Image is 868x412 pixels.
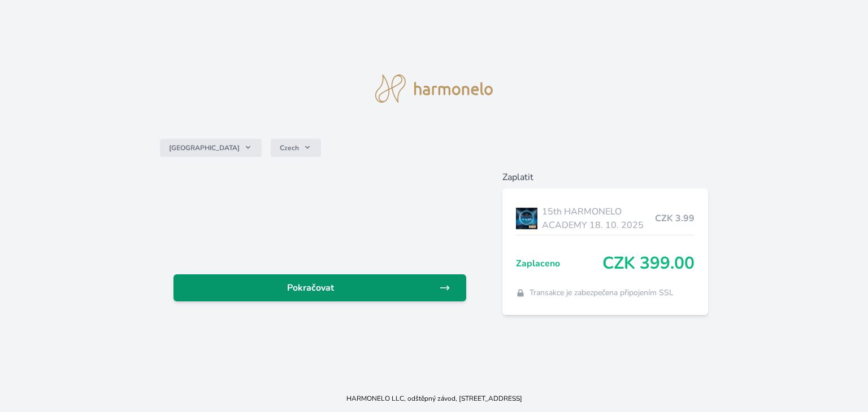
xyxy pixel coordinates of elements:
img: AKADEMIE_2025_virtual_1080x1080_ticket-lo.jpg [516,204,537,233]
h6: Zaplatit [502,170,708,184]
span: [GEOGRAPHIC_DATA] [169,143,240,152]
button: [GEOGRAPHIC_DATA] [160,139,262,157]
span: 15th HARMONELO ACADEMY 18. 10. 2025 [542,205,655,232]
span: Zaplaceno [516,257,602,270]
img: logo.svg [375,74,493,103]
a: Pokračovat [173,274,466,301]
span: Pokračovat [183,281,439,295]
span: Czech [280,143,299,152]
span: CZK 3.99 [655,212,695,225]
button: Czech [271,139,321,157]
span: Transakce je zabezpečena připojením SSL [530,287,674,299]
span: CZK 399.00 [602,253,695,274]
